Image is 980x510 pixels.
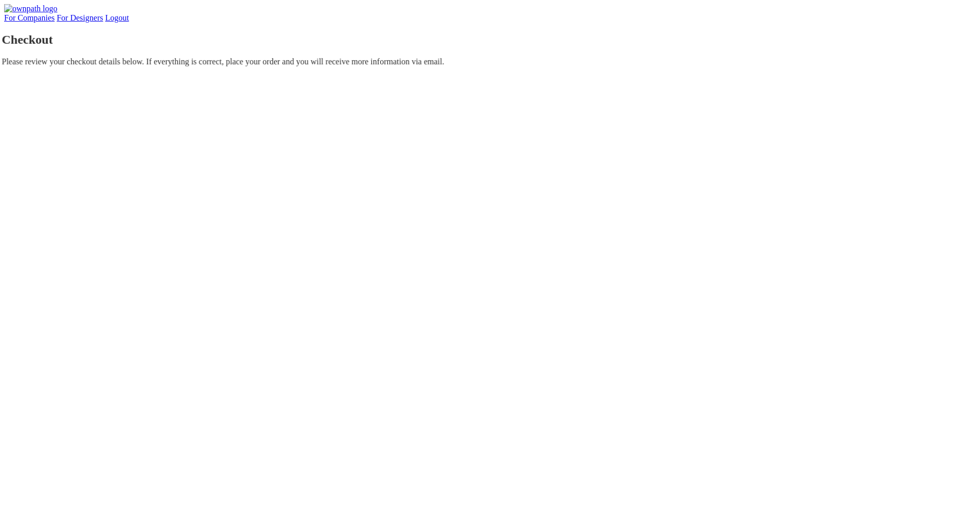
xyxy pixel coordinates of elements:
a: For Designers [57,13,103,22]
a: Logout [105,13,129,22]
p: Please review your checkout details below. If everything is correct, place your order and you wil... [2,57,978,66]
h1: Checkout [2,33,978,47]
img: ownpath logo [4,4,58,13]
a: For Companies [4,13,55,22]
